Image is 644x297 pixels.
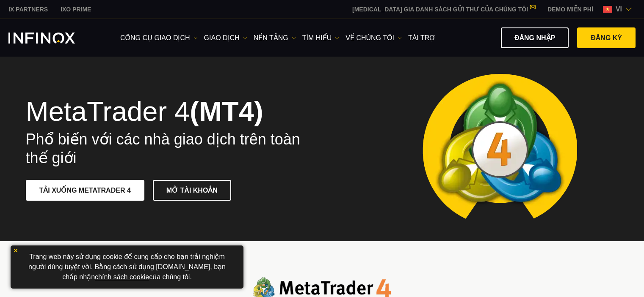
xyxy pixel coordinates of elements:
[13,248,19,253] img: yellow close icon
[54,5,97,14] a: INFINOX
[120,33,198,43] a: công cụ giao dịch
[541,5,600,14] a: INFINOX MENU
[26,97,310,126] h1: MetaTrader 4
[8,33,95,44] a: INFINOX Logo
[416,56,584,241] img: Meta Trader 4
[346,6,541,13] a: [MEDICAL_DATA] GIA DANH SÁCH GỬI THƯ CỦA CHÚNG TÔI
[26,180,144,201] a: TẢI XUỐNG METATRADER 4
[153,180,231,201] a: MỞ TÀI KHOẢN
[15,250,239,284] p: Trang web này sử dụng cookie để cung cấp cho bạn trải nghiệm người dùng tuyệt vời. Bằng cách sử d...
[95,273,149,281] a: chính sách cookie
[254,33,296,43] a: NỀN TẢNG
[345,33,402,43] a: VỀ CHÚNG TÔI
[408,33,436,43] a: Tài trợ
[577,27,636,48] a: Đăng ký
[2,5,54,14] a: INFINOX
[26,130,310,167] h2: Phổ biến với các nhà giao dịch trên toàn thế giới
[612,4,625,14] span: vi
[204,33,247,43] a: GIAO DỊCH
[302,33,340,43] a: Tìm hiểu
[501,27,569,48] a: Đăng nhập
[190,96,263,127] strong: (MT4)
